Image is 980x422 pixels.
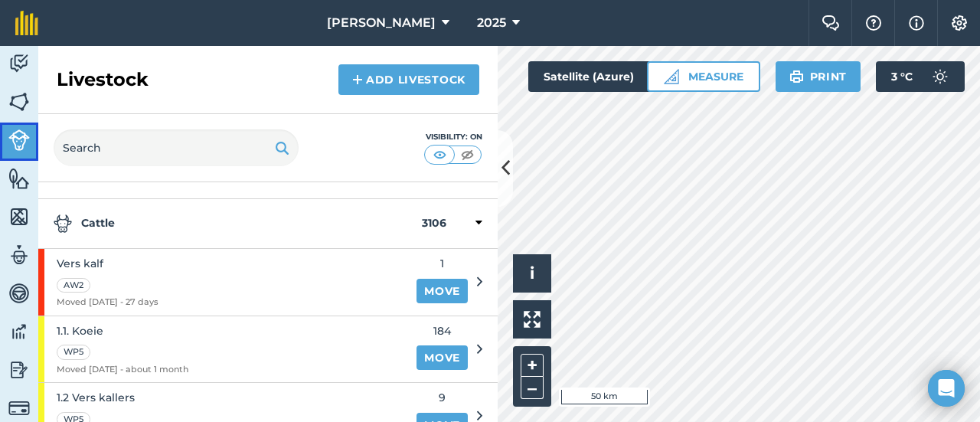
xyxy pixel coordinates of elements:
button: Satellite (Azure) [528,61,675,92]
img: svg+xml;base64,PD94bWwgdmVyc2lvbj0iMS4wIiBlbmNvZGluZz0idXRmLTgiPz4KPCEtLSBHZW5lcmF0b3I6IEFkb2JlIE... [8,282,30,305]
strong: Cattle [54,214,422,233]
span: Vers kalf [57,255,158,272]
a: 1.1. KoeieWP5Moved [DATE] - about 1 month [38,316,407,383]
button: + [521,354,544,377]
img: svg+xml;base64,PHN2ZyB4bWxucz0iaHR0cDovL3d3dy53My5vcmcvMjAwMC9zdmciIHdpZHRoPSI1NiIgaGVpZ2h0PSI2MC... [8,205,30,228]
img: svg+xml;base64,PD94bWwgdmVyc2lvbj0iMS4wIiBlbmNvZGluZz0idXRmLTgiPz4KPCEtLSBHZW5lcmF0b3I6IEFkb2JlIE... [925,61,955,92]
img: svg+xml;base64,PHN2ZyB4bWxucz0iaHR0cDovL3d3dy53My5vcmcvMjAwMC9zdmciIHdpZHRoPSI1NiIgaGVpZ2h0PSI2MC... [8,90,30,113]
img: svg+xml;base64,PD94bWwgdmVyc2lvbj0iMS4wIiBlbmNvZGluZz0idXRmLTgiPz4KPCEtLSBHZW5lcmF0b3I6IEFkb2JlIE... [8,129,30,151]
img: Four arrows, one pointing top left, one top right, one bottom right and the last bottom left [524,311,541,328]
h2: Livestock [57,67,149,92]
button: Measure [647,61,760,92]
a: Add Livestock [338,64,479,95]
div: Open Intercom Messenger [928,370,965,407]
a: Move [416,279,468,303]
img: svg+xml;base64,PHN2ZyB4bWxucz0iaHR0cDovL3d3dy53My5vcmcvMjAwMC9zdmciIHdpZHRoPSI1MCIgaGVpZ2h0PSI0MC... [430,147,449,162]
button: i [513,254,551,293]
img: Ruler icon [664,69,679,84]
span: [PERSON_NAME] [327,14,436,32]
img: svg+xml;base64,PHN2ZyB4bWxucz0iaHR0cDovL3d3dy53My5vcmcvMjAwMC9zdmciIHdpZHRoPSIxNyIgaGVpZ2h0PSIxNy... [909,14,924,32]
img: svg+xml;base64,PD94bWwgdmVyc2lvbj0iMS4wIiBlbmNvZGluZz0idXRmLTgiPz4KPCEtLSBHZW5lcmF0b3I6IEFkb2JlIE... [8,52,30,75]
button: Print [776,61,861,92]
span: 9 [416,389,468,406]
div: WP5 [57,345,90,360]
span: Moved [DATE] - about 1 month [57,363,188,377]
a: Move [416,345,468,370]
span: Moved [DATE] - 27 days [57,296,158,309]
span: 3 ° C [891,61,913,92]
strong: 3106 [422,214,446,233]
img: svg+xml;base64,PHN2ZyB4bWxucz0iaHR0cDovL3d3dy53My5vcmcvMjAwMC9zdmciIHdpZHRoPSI1NiIgaGVpZ2h0PSI2MC... [8,167,30,190]
img: A cog icon [950,15,969,31]
img: svg+xml;base64,PD94bWwgdmVyc2lvbj0iMS4wIiBlbmNvZGluZz0idXRmLTgiPz4KPCEtLSBHZW5lcmF0b3I6IEFkb2JlIE... [8,397,30,419]
span: 184 [416,322,468,339]
button: 3 °C [876,61,965,92]
div: AW2 [57,278,90,293]
img: svg+xml;base64,PHN2ZyB4bWxucz0iaHR0cDovL3d3dy53My5vcmcvMjAwMC9zdmciIHdpZHRoPSI1MCIgaGVpZ2h0PSI0MC... [458,147,477,162]
span: 1 [416,255,468,272]
span: 1.1. Koeie [57,322,188,339]
img: A question mark icon [864,15,883,31]
img: fieldmargin Logo [15,11,38,35]
img: svg+xml;base64,PHN2ZyB4bWxucz0iaHR0cDovL3d3dy53My5vcmcvMjAwMC9zdmciIHdpZHRoPSIxOSIgaGVpZ2h0PSIyNC... [275,139,289,157]
span: 2025 [477,14,506,32]
img: svg+xml;base64,PD94bWwgdmVyc2lvbj0iMS4wIiBlbmNvZGluZz0idXRmLTgiPz4KPCEtLSBHZW5lcmF0b3I6IEFkb2JlIE... [8,244,30,267]
a: Vers kalfAW2Moved [DATE] - 27 days [38,249,407,316]
div: Visibility: On [424,131,482,143]
input: Search [54,129,299,166]
span: 1.2 Vers kallers [57,389,188,406]
img: svg+xml;base64,PD94bWwgdmVyc2lvbj0iMS4wIiBlbmNvZGluZz0idXRmLTgiPz4KPCEtLSBHZW5lcmF0b3I6IEFkb2JlIE... [8,358,30,381]
img: Two speech bubbles overlapping with the left bubble in the forefront [822,15,840,31]
img: svg+xml;base64,PHN2ZyB4bWxucz0iaHR0cDovL3d3dy53My5vcmcvMjAwMC9zdmciIHdpZHRoPSIxNCIgaGVpZ2h0PSIyNC... [352,70,363,89]
button: – [521,377,544,399]
span: i [530,263,534,283]
img: svg+xml;base64,PHN2ZyB4bWxucz0iaHR0cDovL3d3dy53My5vcmcvMjAwMC9zdmciIHdpZHRoPSIxOSIgaGVpZ2h0PSIyNC... [789,67,804,86]
img: svg+xml;base64,PD94bWwgdmVyc2lvbj0iMS4wIiBlbmNvZGluZz0idXRmLTgiPz4KPCEtLSBHZW5lcmF0b3I6IEFkb2JlIE... [54,214,72,233]
img: svg+xml;base64,PD94bWwgdmVyc2lvbj0iMS4wIiBlbmNvZGluZz0idXRmLTgiPz4KPCEtLSBHZW5lcmF0b3I6IEFkb2JlIE... [8,320,30,343]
